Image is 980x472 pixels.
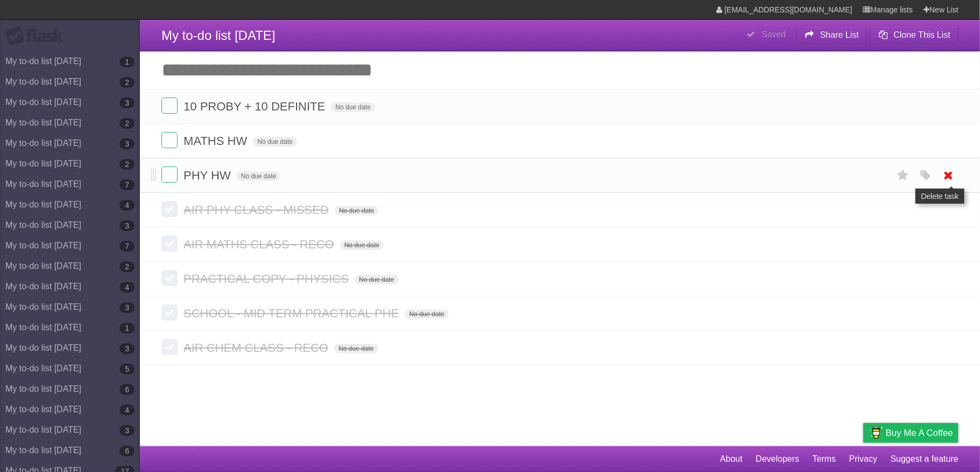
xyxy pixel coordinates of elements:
label: Done [161,339,178,355]
span: Buy me a coffee [886,424,953,442]
b: 4 [119,405,135,415]
label: Done [161,201,178,217]
b: 2 [119,261,135,272]
a: Suggest a feature [891,449,958,469]
span: AIR CHEM CLASS - RECO [184,341,331,355]
span: No due date [355,275,398,284]
a: Buy me a coffee [863,423,958,443]
a: Developers [756,449,799,469]
span: My to-do list [DATE] [161,28,276,43]
label: Done [161,98,178,114]
b: 3 [119,302,135,313]
span: No due date [237,171,280,181]
b: 7 [119,179,135,190]
b: Share List [820,30,859,39]
button: Share List [796,25,868,45]
b: 4 [119,282,135,293]
span: MATHS HW [184,134,250,148]
label: Done [161,132,178,148]
span: No due date [253,137,297,147]
img: Buy me a coffee [869,424,883,442]
span: PHY HW [184,169,234,182]
b: 2 [119,118,135,129]
span: SCHOOL - MID TERM PRACTICAL PHE [184,307,401,320]
label: Done [161,166,178,183]
b: 3 [119,138,135,149]
b: 3 [119,98,135,108]
a: About [720,449,743,469]
b: 7 [119,241,135,252]
span: No due date [405,309,448,319]
div: Flask [5,26,70,46]
button: Clone This List [870,25,958,45]
b: 6 [119,446,135,456]
label: Done [161,304,178,321]
label: Star task [893,166,913,184]
label: Done [161,235,178,252]
span: PRACTICAL COPY - PHYSICS [184,272,351,286]
span: AIR MATHS CLASS - RECO [184,238,337,251]
a: Terms [813,449,836,469]
a: Privacy [849,449,877,469]
b: 5 [119,364,135,374]
b: 1 [119,57,135,67]
b: 3 [119,343,135,354]
span: No due date [334,344,378,353]
label: Done [161,270,178,286]
span: No due date [331,102,375,112]
b: 4 [119,200,135,211]
span: No due date [335,206,378,216]
b: Clone This List [893,30,950,39]
b: 3 [119,425,135,436]
b: Saved [762,30,786,39]
b: 2 [119,77,135,88]
b: 3 [119,220,135,231]
span: No due date [340,240,384,250]
b: 1 [119,323,135,334]
b: 2 [119,159,135,170]
b: 6 [119,384,135,395]
span: 10 PROBY + 10 DEFINITE [184,100,328,113]
span: AIR PHY CLASS - MISSED [184,203,332,217]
